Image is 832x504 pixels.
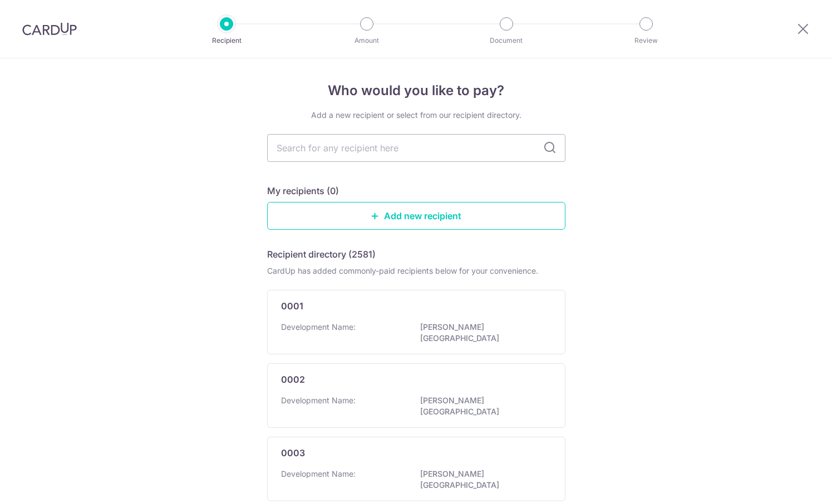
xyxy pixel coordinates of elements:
[281,468,356,480] p: Development Name:
[281,322,356,333] p: Development Name:
[267,184,339,197] h5: My recipients (0)
[267,81,565,101] h4: Who would you like to pay?
[267,202,565,230] a: Add new recipient
[420,468,545,491] p: [PERSON_NAME][GEOGRAPHIC_DATA]
[267,265,565,276] div: CardUp has added commonly-paid recipients below for your convenience.
[326,35,408,46] p: Amount
[185,35,268,46] p: Recipient
[267,110,565,121] div: Add a new recipient or select from our recipient directory.
[281,446,305,459] p: 0003
[420,322,545,344] p: [PERSON_NAME][GEOGRAPHIC_DATA]
[465,35,548,46] p: Document
[281,395,356,406] p: Development Name:
[605,35,687,46] p: Review
[281,299,303,313] p: 0001
[281,373,305,386] p: 0002
[420,395,545,417] p: [PERSON_NAME][GEOGRAPHIC_DATA]
[267,248,376,261] h5: Recipient directory (2581)
[267,134,565,162] input: Search for any recipient here
[22,22,77,36] img: CardUp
